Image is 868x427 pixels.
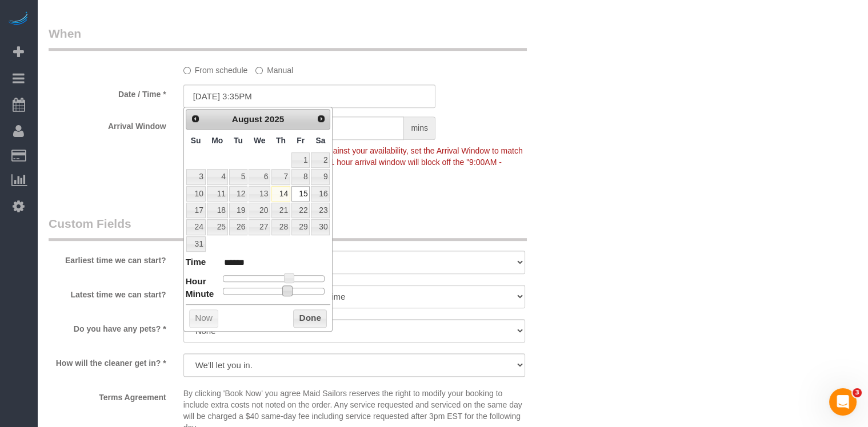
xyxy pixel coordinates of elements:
a: 31 [186,236,206,252]
a: 4 [207,169,228,184]
label: Do you have any pets? * [40,319,175,335]
span: mins [404,116,435,140]
legend: Custom Fields [49,215,527,241]
span: Thursday [276,136,286,145]
label: Arrival Window [40,116,175,132]
a: 26 [229,219,247,235]
a: 13 [249,186,270,202]
a: 3 [186,169,206,184]
a: 16 [311,186,330,202]
button: Now [189,309,218,328]
a: 22 [291,203,310,218]
a: Next [313,111,329,127]
a: 19 [229,203,247,218]
label: How will the cleaner get in? * [40,353,175,369]
span: Tuesday [234,136,243,145]
label: Date / Time * [40,84,175,100]
a: 8 [291,169,310,184]
a: 15 [291,186,310,202]
a: 9 [311,169,330,184]
a: 24 [186,219,206,235]
img: Automaid Logo [7,11,30,27]
label: Manual [255,61,293,76]
a: 27 [249,219,270,235]
a: 30 [311,219,330,235]
dt: Minute [186,288,214,302]
span: Sunday [191,136,201,145]
span: Saturday [315,136,325,145]
dt: Hour [186,275,206,289]
a: 14 [271,186,290,202]
a: 1 [291,152,310,168]
a: 20 [249,203,270,218]
a: 21 [271,203,290,218]
span: 2025 [265,114,284,124]
a: 5 [229,169,247,184]
label: From schedule [183,61,248,76]
a: 23 [311,203,330,218]
span: Monday [211,136,223,145]
span: August [232,114,262,124]
label: Terms Agreement [40,388,175,403]
legend: When [49,25,527,51]
label: Earliest time we can start? [40,251,175,266]
dt: Time [186,256,206,270]
a: 12 [229,186,247,202]
span: Next [317,114,326,123]
a: 18 [207,203,228,218]
input: MM/DD/YYYY HH:MM [183,84,435,108]
a: 2 [311,152,330,168]
a: 29 [291,219,310,235]
a: 7 [271,169,290,184]
span: Wednesday [254,136,266,145]
a: 6 [249,169,270,184]
a: 10 [186,186,206,202]
a: Prev [187,111,203,127]
a: 17 [186,203,206,218]
a: 28 [271,219,290,235]
input: Manual [255,67,263,74]
span: To make this booking count against your availability, set the Arrival Window to match a spot on y... [183,146,523,178]
input: From schedule [183,67,191,74]
iframe: Intercom live chat [829,388,857,416]
span: Friday [297,136,305,145]
label: Latest time we can start? [40,285,175,300]
button: Done [293,309,327,328]
a: 11 [207,186,228,202]
span: Prev [191,114,200,123]
a: 25 [207,219,228,235]
span: 3 [853,388,862,397]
